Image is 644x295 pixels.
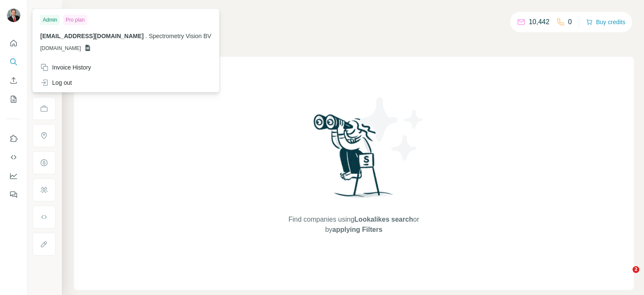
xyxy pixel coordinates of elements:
[40,33,144,39] span: [EMAIL_ADDRESS][DOMAIN_NAME]
[63,15,87,25] div: Pro plan
[40,45,81,52] span: [DOMAIN_NAME]
[586,16,625,28] button: Buy credits
[145,33,147,39] span: .
[332,226,382,233] span: applying Filters
[286,214,422,235] span: Find companies using or by
[615,266,636,287] iframe: Intercom live chat
[149,33,211,39] span: Spectrometry Vision BV
[354,91,430,167] img: Surfe Illustration - Stars
[310,112,398,206] img: Surfe Illustration - Woman searching with binoculars
[7,8,20,22] img: Avatar
[7,150,20,165] button: Use Surfe API
[7,54,20,70] button: Search
[7,131,20,146] button: Use Surfe on LinkedIn
[7,168,20,184] button: Dashboard
[7,92,20,107] button: My lists
[40,78,72,87] div: Log out
[633,266,639,273] span: 2
[26,5,61,18] button: Show
[7,73,20,88] button: Enrich CSV
[354,216,413,223] span: Lookalikes search
[40,15,60,25] div: Admin
[568,17,572,27] p: 0
[7,36,20,51] button: Quick start
[529,17,550,27] p: 10,442
[40,63,91,72] div: Invoice History
[7,187,20,202] button: Feedback
[74,10,634,22] h4: Search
